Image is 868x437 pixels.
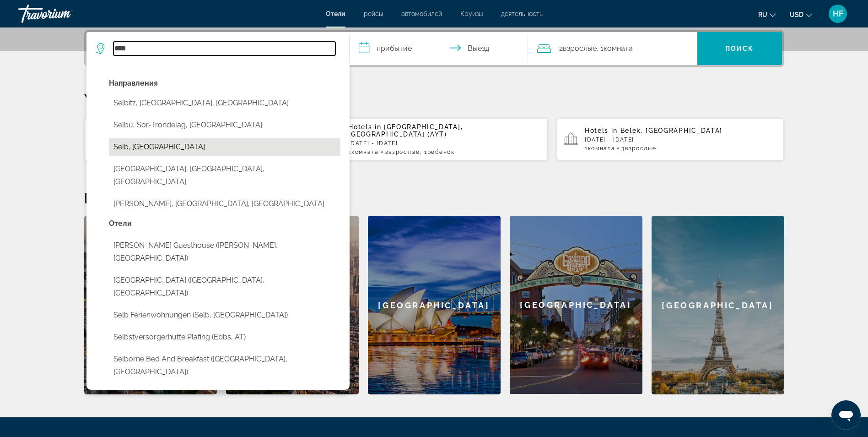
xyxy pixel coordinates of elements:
button: Select hotel: Selb Ferienwohnungen (Selb, DE) [109,306,340,324]
div: [GEOGRAPHIC_DATA] [84,216,217,394]
a: Отели [326,10,345,17]
span: 2 [385,149,420,155]
button: Hotels in Belek, [GEOGRAPHIC_DATA][DATE] - [DATE]1Комната3Взрослые [557,118,784,161]
h2: Рекомендуемые направления [84,188,784,207]
span: 1 [585,145,615,152]
button: Select city: Selb, Germany [109,138,340,156]
button: Change currency [790,8,812,21]
span: Взрослые [563,44,597,53]
span: Belek, [GEOGRAPHIC_DATA] [620,127,722,134]
a: Круизы [460,10,483,17]
a: Paris[GEOGRAPHIC_DATA] [652,216,784,394]
button: Select check in and out date [350,32,528,65]
span: 2 [559,42,597,55]
button: Select city: Selby, SD, United States [109,195,340,213]
iframe: Schaltfläche zum Öffnen des Messaging-Fensters [831,400,861,430]
span: Hotels in [348,123,381,131]
span: 3 [621,145,656,152]
span: Ребенок [427,149,455,155]
button: Select hotel: Selborne Golf Estate Hotel & Spa (Durban, ZA) [109,272,340,302]
div: Search widget [86,32,782,65]
a: деятельность [501,10,543,17]
input: Search hotel destination [113,42,335,55]
span: ru [758,11,767,18]
button: Select hotel: Selborne Bed and Breakfast (East London, ZA) [109,350,340,381]
p: Hotel options [109,217,340,230]
button: Select hotel: Selbstversorgerhutte Plafing (Ebbs, AT) [109,328,340,346]
button: Hotels in [GEOGRAPHIC_DATA], [GEOGRAPHIC_DATA] (PAR)[DATE] - [DATE]1Комната2Взрослые [84,118,312,161]
span: Hotels in [585,127,618,134]
span: Комната [588,145,615,152]
span: Комната [604,44,633,53]
span: USD [790,11,803,18]
button: Change language [758,8,776,21]
a: Travorium [18,2,110,26]
span: 1 [348,149,378,155]
p: [DATE] - [DATE] [348,140,540,147]
button: Search [697,32,782,65]
button: Select hotel: Selby Knoll Guesthouse (Harrison, US) [109,237,340,267]
span: Взрослые [388,149,420,155]
span: , 1 [420,149,455,155]
button: Select city: Selbitz, Franconia, Germany [109,94,340,112]
a: автомобилей [401,10,442,17]
button: Select city: Selby, North Yorkshire, United Kingdom [109,160,340,191]
div: [GEOGRAPHIC_DATA] [652,216,784,394]
div: Destination search results [86,63,350,390]
a: рейсы [364,10,383,17]
span: Комната [351,149,379,155]
span: Поиск [725,45,754,52]
span: HF [833,9,843,18]
button: Travelers: 2 adults, 0 children [528,32,697,65]
p: [DATE] - [DATE] [585,137,777,143]
button: Hotels in [GEOGRAPHIC_DATA], [GEOGRAPHIC_DATA] (AYT)[DATE] - [DATE]1Комната2Взрослые, 1Ребенок [320,118,548,161]
span: , 1 [597,42,633,55]
button: Select city: Selbu, Sor-Trondelag, Norway [109,116,340,134]
p: City options [109,77,340,90]
a: San Diego[GEOGRAPHIC_DATA] [510,216,642,394]
p: Your Recent Searches [84,90,784,109]
div: [GEOGRAPHIC_DATA] [368,216,501,394]
a: Sydney[GEOGRAPHIC_DATA] [368,216,501,394]
span: [GEOGRAPHIC_DATA], [GEOGRAPHIC_DATA] (AYT) [348,123,463,138]
span: Взрослые [625,145,656,152]
button: User Menu [826,4,850,23]
a: Barcelona[GEOGRAPHIC_DATA] [84,216,217,394]
div: [GEOGRAPHIC_DATA] [510,216,642,394]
